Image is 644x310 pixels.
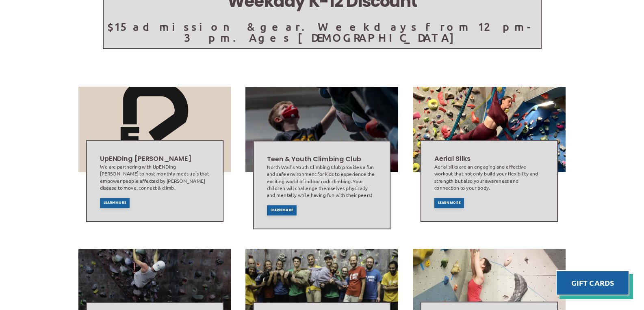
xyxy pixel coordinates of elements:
[78,87,231,172] img: Image
[434,154,544,164] h2: Aerial Silks
[103,201,126,205] span: Learn More
[412,87,566,172] img: Image
[267,205,297,215] a: Learn More
[100,154,209,164] h2: UpENDing [PERSON_NAME]
[434,198,464,208] a: Learn More
[100,198,129,208] a: Learn More
[438,201,461,205] span: Learn More
[434,163,544,191] div: Aerial silks are an engaging and effective workout that not only build your flexibility and stren...
[104,21,541,43] p: $15 admission & gear. Weekdays from 12pm-3pm. Ages [DEMOGRAPHIC_DATA]
[271,209,293,212] span: Learn More
[267,164,377,198] div: North Wall’s Youth Climbing Club provides a fun and safe environment for kids to experience the e...
[267,154,377,164] h2: Teen & Youth Climbing Club
[245,87,398,172] img: Image
[100,163,209,191] div: We are partnering with UpENDing [PERSON_NAME] to host monthly meet-up's that empower people affec...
